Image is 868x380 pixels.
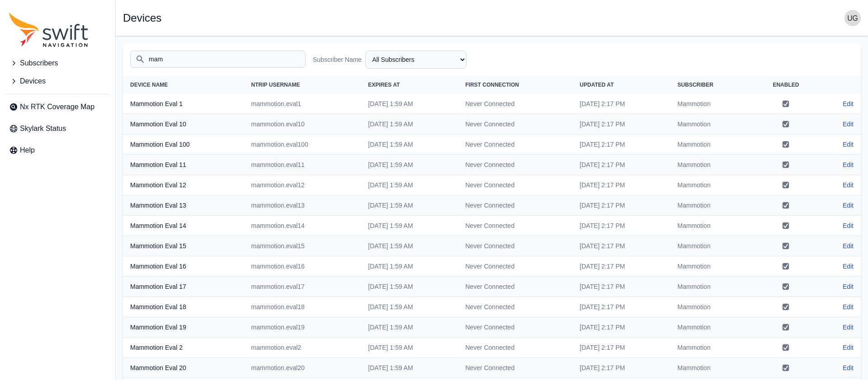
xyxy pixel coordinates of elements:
[572,155,670,175] td: [DATE] 2:17 PM
[458,317,572,338] td: Never Connected
[244,114,361,134] td: mammotion.eval10
[123,155,244,175] th: Mammotion Eval 11
[20,123,66,134] span: Skylark Status
[123,175,244,195] th: Mammotion Eval 12
[361,195,458,216] td: [DATE] 1:59 AM
[458,155,572,175] td: Never Connected
[361,175,458,195] td: [DATE] 1:59 AM
[20,58,58,69] span: Subscribers
[572,175,670,195] td: [DATE] 2:17 PM
[5,141,110,159] a: Help
[670,195,753,216] td: Mammotion
[20,145,35,156] span: Help
[572,358,670,378] td: [DATE] 2:17 PM
[123,195,244,216] th: Mammotion Eval 13
[123,13,161,23] h1: Devices
[843,282,854,291] a: Edit
[5,98,110,116] a: Nx RTK Coverage Map
[368,82,400,88] span: Expires At
[572,94,670,114] td: [DATE] 2:17 PM
[244,297,361,317] td: mammotion.eval18
[843,181,854,190] a: Edit
[5,120,110,138] a: Skylark Status
[5,54,110,72] button: Subscribers
[670,338,753,358] td: Mammotion
[130,51,306,68] input: Search
[458,195,572,216] td: Never Connected
[244,216,361,236] td: mammotion.eval14
[843,241,854,250] a: Edit
[844,10,861,26] img: user photo
[123,94,244,114] th: Mammotion Eval 1
[670,155,753,175] td: Mammotion
[5,72,110,90] button: Devices
[123,358,244,378] th: Mammotion Eval 20
[20,76,46,87] span: Devices
[123,134,244,155] th: Mammotion Eval 100
[572,317,670,338] td: [DATE] 2:17 PM
[123,76,244,94] th: Device Name
[843,262,854,271] a: Edit
[458,175,572,195] td: Never Connected
[458,297,572,317] td: Never Connected
[753,76,819,94] th: Enabled
[670,358,753,378] td: Mammotion
[670,114,753,134] td: Mammotion
[244,358,361,378] td: mammotion.eval20
[572,134,670,155] td: [DATE] 2:17 PM
[670,297,753,317] td: Mammotion
[458,277,572,297] td: Never Connected
[572,114,670,134] td: [DATE] 2:17 PM
[361,134,458,155] td: [DATE] 1:59 AM
[843,160,854,169] a: Edit
[458,338,572,358] td: Never Connected
[123,317,244,338] th: Mammotion Eval 19
[670,94,753,114] td: Mammotion
[843,323,854,332] a: Edit
[458,94,572,114] td: Never Connected
[572,216,670,236] td: [DATE] 2:17 PM
[244,277,361,297] td: mammotion.eval17
[361,114,458,134] td: [DATE] 1:59 AM
[670,134,753,155] td: Mammotion
[244,236,361,256] td: mammotion.eval15
[458,358,572,378] td: Never Connected
[244,134,361,155] td: mammotion.eval100
[244,195,361,216] td: mammotion.eval13
[361,358,458,378] td: [DATE] 1:59 AM
[843,302,854,311] a: Edit
[572,277,670,297] td: [DATE] 2:17 PM
[244,175,361,195] td: mammotion.eval12
[843,120,854,129] a: Edit
[465,82,519,88] span: First Connection
[244,155,361,175] td: mammotion.eval11
[123,216,244,236] th: Mammotion Eval 14
[123,114,244,134] th: Mammotion Eval 10
[572,256,670,277] td: [DATE] 2:17 PM
[843,221,854,230] a: Edit
[670,76,753,94] th: Subscriber
[123,277,244,297] th: Mammotion Eval 17
[244,338,361,358] td: mammotion.eval2
[458,114,572,134] td: Never Connected
[843,363,854,372] a: Edit
[123,236,244,256] th: Mammotion Eval 15
[670,216,753,236] td: Mammotion
[843,140,854,149] a: Edit
[670,277,753,297] td: Mammotion
[843,99,854,108] a: Edit
[361,236,458,256] td: [DATE] 1:59 AM
[244,256,361,277] td: mammotion.eval16
[458,134,572,155] td: Never Connected
[458,216,572,236] td: Never Connected
[123,297,244,317] th: Mammotion Eval 18
[244,317,361,338] td: mammotion.eval19
[843,201,854,210] a: Edit
[361,256,458,277] td: [DATE] 1:59 AM
[458,236,572,256] td: Never Connected
[20,102,94,112] span: Nx RTK Coverage Map
[313,55,362,64] label: Subscriber Name
[572,338,670,358] td: [DATE] 2:17 PM
[123,338,244,358] th: Mammotion Eval 2
[670,317,753,338] td: Mammotion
